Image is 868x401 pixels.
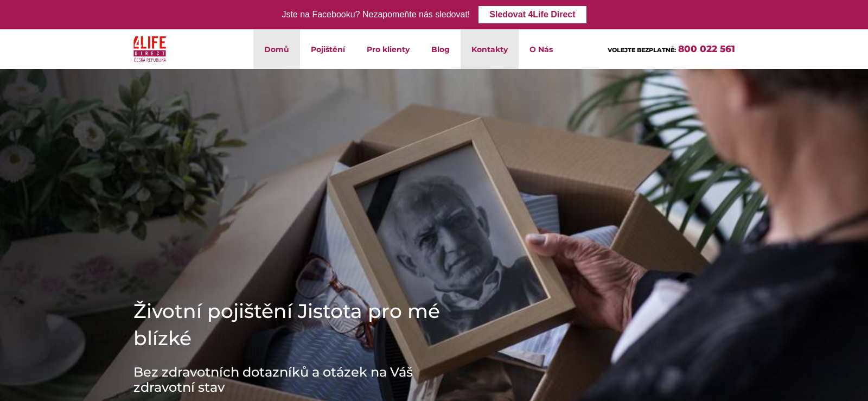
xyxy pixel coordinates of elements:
h1: Životní pojištění Jistota pro mé blízké [133,297,459,352]
h3: Bez zdravotních dotazníků a otázek na Váš zdravotní stav [133,365,459,395]
a: Blog [420,29,461,69]
a: 800 022 561 [678,43,735,54]
a: Sledovat 4Life Direct [478,6,586,23]
div: Jste na Facebooku? Nezapomeňte nás sledovat! [282,7,470,23]
a: Kontakty [461,29,519,69]
span: VOLEJTE BEZPLATNĚ: [608,46,676,54]
img: 4Life Direct Česká republika logo [133,34,166,65]
a: Domů [253,29,300,69]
